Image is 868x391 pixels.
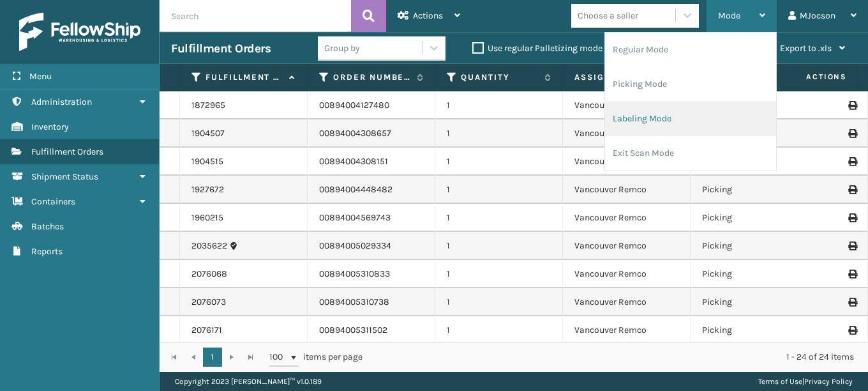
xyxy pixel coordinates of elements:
td: 1 [435,316,563,344]
li: Picking Mode [605,67,776,102]
a: 1872965 [191,99,225,112]
i: Print Label [848,101,856,110]
p: Copyright 2023 [PERSON_NAME]™ v 1.0.189 [175,372,322,391]
li: Labeling Mode [605,102,776,136]
a: 1904507 [191,127,225,140]
i: Print Label [848,213,856,222]
i: Print Label [848,270,856,279]
span: Mode [718,10,740,21]
span: Containers [31,196,75,207]
td: 1 [435,148,563,176]
div: Group by [324,42,360,55]
td: 1 [435,176,563,204]
span: Actions [413,10,443,21]
span: Menu [29,71,52,82]
td: Vancouver Remco [563,148,691,176]
td: Vancouver Remco [563,176,691,204]
img: logo [19,13,140,51]
a: 2076073 [191,296,226,309]
td: Picking [691,232,818,260]
td: Vancouver Remco [563,119,691,148]
td: 1 [435,91,563,119]
label: Assigned Warehouse [574,72,666,83]
td: Vancouver Remco [563,288,691,316]
span: Export to .xls [780,43,832,54]
a: 1960215 [191,211,223,224]
a: 2076171 [191,324,222,337]
td: Picking [691,288,818,316]
a: 1 [203,348,222,367]
label: Quantity [461,72,538,83]
td: 1 [435,232,563,260]
td: Picking [691,204,818,232]
span: Inventory [31,121,69,132]
td: 00894005310738 [308,288,435,316]
span: Reports [31,246,63,257]
li: Exit Scan Mode [605,136,776,171]
li: Regular Mode [605,33,776,67]
td: 00894005029334 [308,232,435,260]
div: Choose a seller [578,9,638,22]
td: Picking [691,260,818,288]
td: 00894005311502 [308,316,435,344]
td: Vancouver Remco [563,260,691,288]
i: Print Label [848,185,856,194]
td: 00894004569743 [308,204,435,232]
td: Vancouver Remco [563,204,691,232]
span: 100 [269,351,288,364]
span: Fulfillment Orders [31,146,103,157]
td: 1 [435,288,563,316]
span: items per page [269,348,363,367]
td: Vancouver Remco [563,91,691,119]
span: Batches [31,221,64,232]
td: 00894005310833 [308,260,435,288]
div: | [758,372,853,391]
h3: Fulfillment Orders [171,41,271,56]
span: Actions [766,66,855,88]
span: Administration [31,96,92,107]
a: Terms of Use [758,377,802,386]
i: Print Label [848,326,856,335]
td: 1 [435,119,563,148]
td: 1 [435,260,563,288]
td: 00894004308657 [308,119,435,148]
td: 00894004448482 [308,176,435,204]
a: 2076068 [191,268,227,280]
a: 2035622 [191,240,227,252]
td: Vancouver Remco [563,316,691,344]
td: 00894004127480 [308,91,435,119]
a: 1927672 [191,183,224,196]
label: Fulfillment Order Id [206,72,283,83]
i: Print Label [848,298,856,307]
td: Picking [691,176,818,204]
td: 00894004308151 [308,148,435,176]
i: Print Label [848,241,856,250]
td: Picking [691,316,818,344]
a: Privacy Policy [804,377,853,386]
a: 1904515 [191,155,223,168]
span: Shipment Status [31,171,98,182]
label: Order Number [333,72,410,83]
td: 1 [435,204,563,232]
i: Print Label [848,129,856,138]
i: Print Label [848,157,856,166]
td: Vancouver Remco [563,232,691,260]
div: 1 - 24 of 24 items [380,351,854,364]
label: Use regular Palletizing mode [472,43,602,54]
